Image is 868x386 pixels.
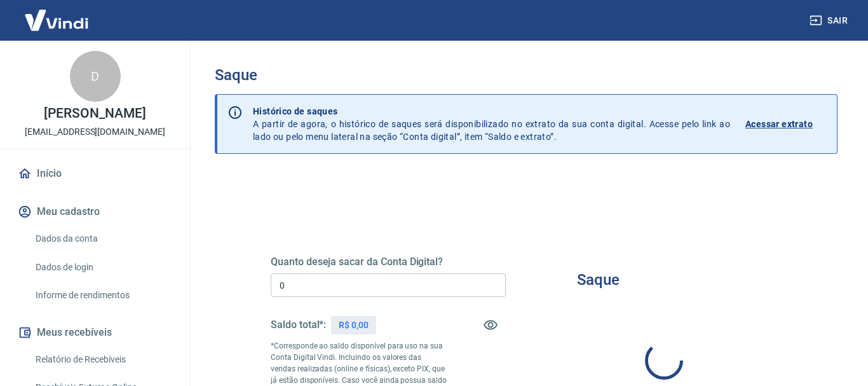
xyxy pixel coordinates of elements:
button: Meus recebíveis [15,319,175,347]
h3: Saque [577,271,620,289]
h5: Quanto deseja sacar da Conta Digital? [271,256,506,268]
p: [PERSON_NAME] [44,107,146,120]
button: Meu cadastro [15,198,175,226]
div: D [70,51,121,102]
p: [EMAIL_ADDRESS][DOMAIN_NAME] [25,125,165,139]
p: A partir de agora, o histórico de saques será disponibilizado no extrato da sua conta digital. Ac... [253,105,730,143]
a: Dados da conta [31,226,175,252]
p: R$ 0,00 [339,319,369,332]
a: Relatório de Recebíveis [31,347,175,373]
h3: Saque [215,66,837,84]
a: Dados de login [31,254,175,280]
a: Acessar extrato [745,105,827,143]
a: Início [15,160,175,188]
img: Vindi [15,1,98,39]
p: Histórico de saques [253,105,730,118]
button: Sair [807,9,853,32]
a: Informe de rendimentos [31,282,175,308]
p: Acessar extrato [745,118,813,130]
h5: Saldo total*: [271,319,326,331]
